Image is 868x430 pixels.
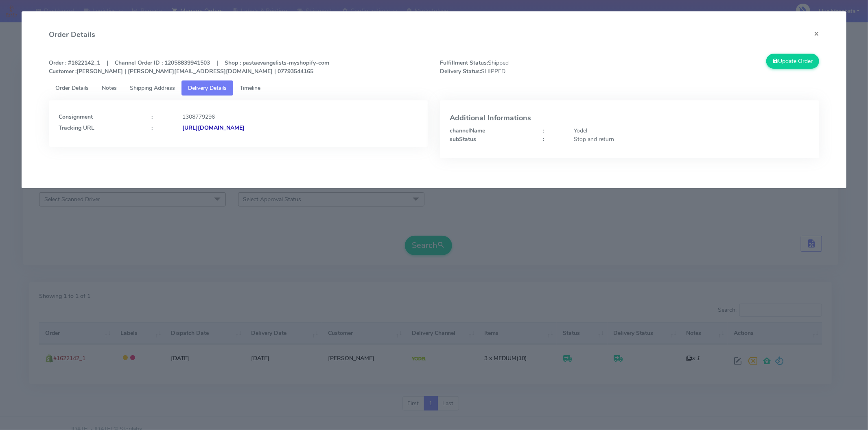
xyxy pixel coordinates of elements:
span: Delivery Details [188,84,227,92]
span: Shipped SHIPPED [434,59,630,76]
strong: Delivery Status: [440,67,481,75]
h4: Order Details [49,29,95,40]
strong: : [543,127,544,135]
strong: [URL][DOMAIN_NAME] [182,124,245,132]
strong: Tracking URL [59,124,94,132]
span: Timeline [240,84,260,92]
span: Shipping Address [130,84,175,92]
button: Update Order [766,54,819,69]
strong: : [151,113,153,121]
ul: Tabs [49,80,819,96]
span: Notes [102,84,117,92]
strong: : [151,124,153,132]
strong: subStatus [450,135,476,143]
strong: Fulfillment Status: [440,59,488,67]
strong: Customer : [49,67,77,75]
button: Close [807,23,826,44]
strong: Consignment [59,113,93,121]
h4: Additional Informations [450,114,809,122]
strong: : [543,135,544,143]
div: Yodel [568,126,816,135]
strong: Order : #1622142_1 | Channel Order ID : 12058839941503 | Shop : pastaevangelists-myshopify-com [P... [49,59,329,75]
div: 1308779296 [176,113,424,121]
strong: channelName [450,127,485,135]
span: Order Details [55,84,89,92]
div: Stop and return [568,135,816,143]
